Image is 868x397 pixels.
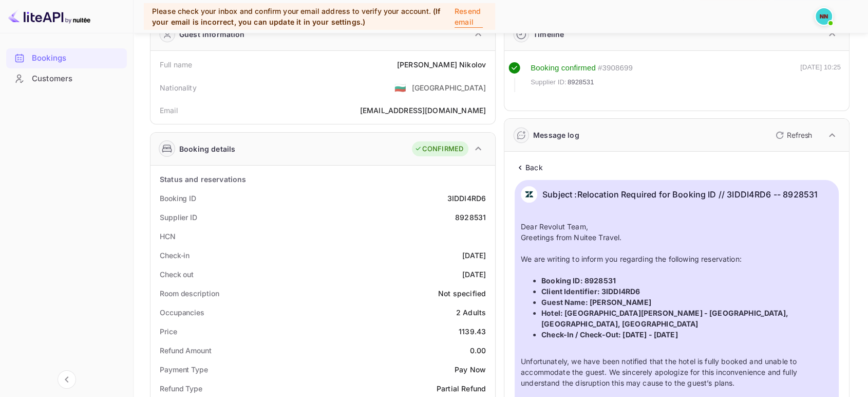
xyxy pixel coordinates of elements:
[455,212,486,223] div: 8928531
[787,130,812,140] p: Refresh
[411,82,486,93] div: [GEOGRAPHIC_DATA]
[541,298,651,306] strong: Guest Name: [PERSON_NAME]
[160,82,197,93] div: Nationality
[816,8,832,25] img: N/A N/A
[160,364,208,375] div: Payment Type
[521,186,537,203] img: AwvSTEc2VUhQAAAAAElFTkSuQmCC
[160,212,197,223] div: Supplier ID
[160,383,202,394] div: Refund Type
[160,288,219,299] div: Room description
[462,269,486,280] div: [DATE]
[456,307,486,318] div: 2 Adults
[769,127,816,143] button: Refresh
[462,250,486,261] div: [DATE]
[160,307,204,318] div: Occupancies
[542,186,818,203] p: Subject : Relocation Required for Booking ID // 3IDDI4RD6 -- 8928531
[6,48,127,67] a: Bookings
[397,59,486,70] div: [PERSON_NAME] Nikolov
[531,62,596,74] div: Booking confirmed
[152,7,431,15] span: Please check your inbox and confirm your email address to verify your account.
[394,78,406,97] span: United States
[459,326,486,337] div: 1139.43
[6,69,127,88] a: Customers
[160,269,194,280] div: Check out
[598,62,633,74] div: # 3908699
[160,345,212,356] div: Refund Amount
[531,77,567,87] span: Supplier ID:
[160,59,192,70] div: Full name
[360,105,486,116] div: [EMAIL_ADDRESS][DOMAIN_NAME]
[160,326,177,337] div: Price
[541,309,788,328] strong: Hotel: [GEOGRAPHIC_DATA][PERSON_NAME] - [GEOGRAPHIC_DATA], [GEOGRAPHIC_DATA], [GEOGRAPHIC_DATA]
[525,162,543,173] p: Back
[438,288,486,299] div: Not specified
[6,48,127,68] div: Bookings
[568,77,594,87] span: 8928531
[800,62,841,92] div: [DATE] 10:25
[455,6,483,28] p: Resend email
[533,29,564,40] div: Timeline
[541,287,640,296] strong: Client Identifier: 3IDDI4RD6
[179,143,235,154] div: Booking details
[469,345,486,356] div: 0.00
[455,364,486,375] div: Pay Now
[6,69,127,89] div: Customers
[58,370,76,389] button: Collapse navigation
[160,250,190,261] div: Check-in
[541,276,616,285] strong: Booking ID: 8928531
[160,193,196,204] div: Booking ID
[8,8,90,25] img: LiteAPI logo
[32,73,122,85] div: Customers
[160,105,178,116] div: Email
[160,174,246,185] div: Status and reservations
[541,330,678,339] strong: Check-In / Check-Out: [DATE] - [DATE]
[447,193,486,204] div: 3IDDI4RD6
[533,130,579,140] div: Message log
[179,29,245,40] div: Guest information
[32,52,122,64] div: Bookings
[437,383,486,394] div: Partial Refund
[160,231,176,242] div: HCN
[414,144,463,154] div: CONFIRMED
